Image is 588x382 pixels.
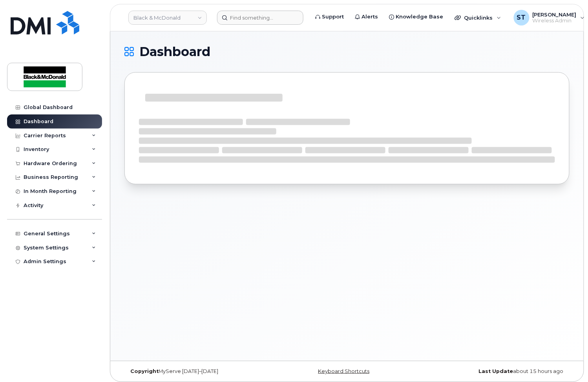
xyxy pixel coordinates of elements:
div: MyServe [DATE]–[DATE] [124,368,273,375]
span: Dashboard [139,46,210,58]
div: about 15 hours ago [421,368,570,375]
a: Keyboard Shortcuts [318,368,370,374]
strong: Last Update [479,368,513,374]
strong: Copyright [130,368,159,374]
